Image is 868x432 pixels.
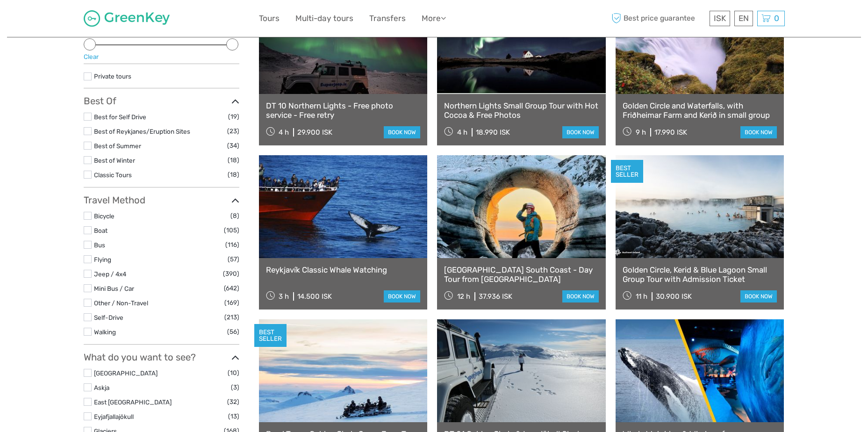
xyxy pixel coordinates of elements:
[84,95,239,107] h3: Best Of
[444,101,599,120] a: Northern Lights Small Group Tour with Hot Cocoa & Free Photos
[295,12,353,25] a: Multi-day tours
[84,194,239,206] h3: Travel Method
[610,11,707,26] span: Best price guarantee
[230,210,239,221] span: (8)
[84,52,239,61] div: Clear
[94,413,134,420] a: Eyjafjallajökull
[227,140,239,151] span: (34)
[254,324,287,347] div: BEST SELLER
[94,212,115,220] a: Bicycle
[636,128,646,137] span: 9 h
[740,290,777,302] a: book now
[94,314,123,321] a: Self-Drive
[266,265,421,274] a: Reykjavík Classic Whale Watching
[457,292,470,301] span: 12 h
[225,239,239,250] span: (116)
[94,398,172,406] a: East [GEOGRAPHIC_DATA]
[227,326,239,337] span: (56)
[297,128,332,137] div: 29.900 ISK
[94,171,132,179] a: Classic Tours
[422,12,446,25] a: More
[94,227,108,234] a: Boat
[479,292,512,301] div: 37.936 ISK
[94,285,134,292] a: Mini Bus / Car
[444,265,599,284] a: [GEOGRAPHIC_DATA] South Coast - Day Tour from [GEOGRAPHIC_DATA]
[279,128,289,137] span: 4 h
[94,157,135,164] a: Best of Winter
[734,11,753,26] div: EN
[227,126,239,137] span: (23)
[369,12,406,25] a: Transfers
[228,254,239,265] span: (57)
[266,101,421,120] a: DT 10 Northern Lights - Free photo service - Free retry
[279,292,289,301] span: 3 h
[562,290,599,302] a: book now
[94,241,105,249] a: Bus
[94,369,158,377] a: [GEOGRAPHIC_DATA]
[84,10,170,27] img: 1287-122375c5-1c4a-481d-9f75-0ef7bf1191bb_logo_small.jpg
[94,256,111,263] a: Flying
[384,290,420,302] a: book now
[384,126,420,138] a: book now
[94,299,148,307] a: Other / Non-Travel
[611,160,643,183] div: BEST SELLER
[94,128,190,135] a: Best of Reykjanes/Eruption Sites
[231,382,239,393] span: (3)
[476,128,510,137] div: 18.990 ISK
[228,169,239,180] span: (18)
[740,126,777,138] a: book now
[654,128,687,137] div: 17.990 ISK
[228,111,239,122] span: (19)
[623,101,777,120] a: Golden Circle and Waterfalls, with Friðheimar Farm and Kerið in small group
[714,14,726,23] span: ISK
[94,113,146,121] a: Best for Self Drive
[228,367,239,378] span: (10)
[224,283,239,294] span: (642)
[94,384,109,391] a: Askja
[224,225,239,236] span: (105)
[259,12,280,25] a: Tours
[636,292,647,301] span: 11 h
[656,292,692,301] div: 30.900 ISK
[227,396,239,407] span: (32)
[228,411,239,422] span: (13)
[224,297,239,308] span: (169)
[224,312,239,323] span: (213)
[94,270,126,278] a: Jeep / 4x4
[773,14,781,23] span: 0
[94,142,141,150] a: Best of Summer
[623,265,777,284] a: Golden Circle, Kerid & Blue Lagoon Small Group Tour with Admission Ticket
[297,292,332,301] div: 14.500 ISK
[84,352,239,363] h3: What do you want to see?
[228,155,239,166] span: (18)
[562,126,599,138] a: book now
[94,72,131,80] a: Private tours
[457,128,467,137] span: 4 h
[223,268,239,279] span: (390)
[94,328,116,336] a: Walking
